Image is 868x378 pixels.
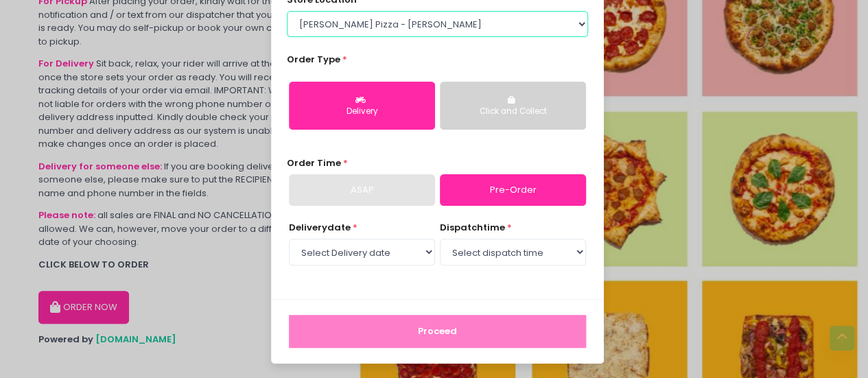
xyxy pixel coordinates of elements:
[298,106,425,118] div: Delivery
[287,53,340,66] span: Order Type
[287,156,341,169] span: Order Time
[289,82,435,130] button: Delivery
[289,315,586,348] button: Proceed
[440,82,586,130] button: Click and Collect
[440,174,586,206] a: Pre-Order
[440,221,505,234] span: dispatch time
[449,106,576,118] div: Click and Collect
[289,221,351,234] span: Delivery date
